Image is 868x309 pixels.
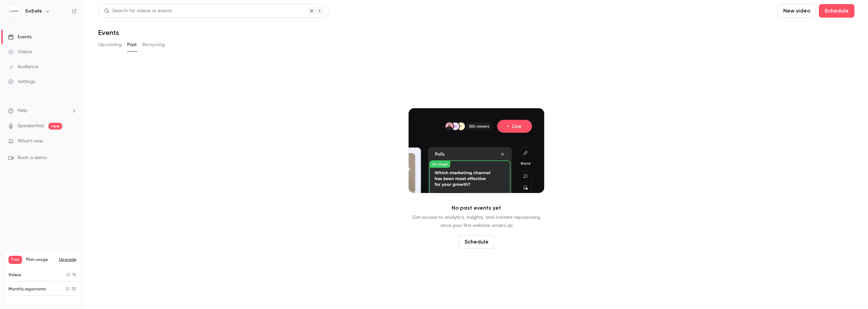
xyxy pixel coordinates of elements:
div: Audience [8,63,38,70]
p: / 10 [66,272,76,278]
p: No past events yet [452,204,501,212]
button: New video [777,4,816,18]
p: Get access to analytics, insights, and content repurposing once your first webinar wraps up [412,213,540,230]
span: Free [8,256,22,264]
div: Events [8,34,32,40]
span: 0 [66,273,69,277]
h6: SoSafe [25,8,42,15]
li: help-dropdown-opener [8,107,77,114]
button: Schedule [819,4,854,18]
div: Search for videos or events [104,7,172,15]
a: SpeakerHub [18,122,44,130]
p: / 30 [66,286,76,292]
div: Videos [8,49,32,55]
button: Past [127,39,137,50]
img: SoSafe [8,6,19,17]
h1: Events [98,28,119,37]
button: Recurring [142,39,165,50]
button: Upgrade [59,257,76,263]
span: Help [18,107,27,114]
button: Upcoming [98,39,122,50]
button: Schedule [459,235,494,249]
p: Videos [8,272,21,278]
span: Book a demo [18,154,47,161]
span: new [48,123,62,130]
span: 0 [66,287,68,291]
span: What's new [18,138,43,145]
p: Monthly registrants [8,286,46,292]
div: Settings [8,78,35,85]
span: Plan usage [26,257,55,263]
